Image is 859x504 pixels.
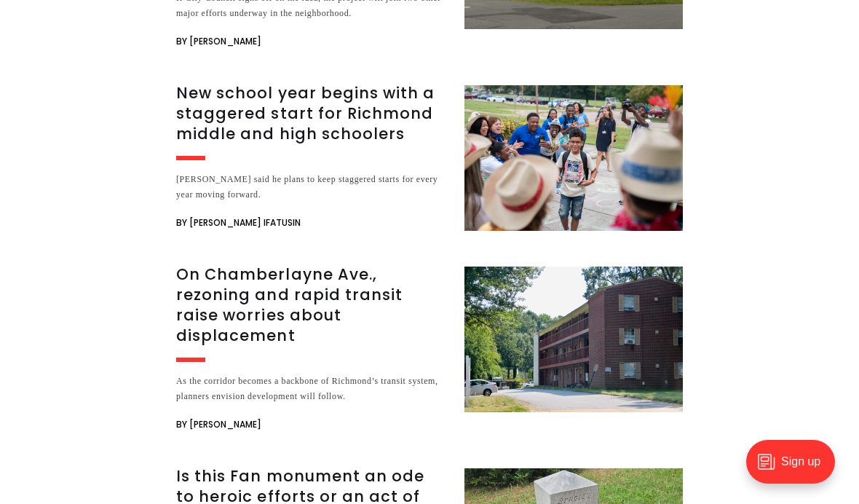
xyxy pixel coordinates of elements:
span: By [PERSON_NAME] Ifatusin [176,214,301,232]
img: On Chamberlayne Ave., rezoning and rapid transit raise worries about displacement [464,267,683,412]
a: On Chamberlayne Ave., rezoning and rapid transit raise worries about displacement As the corridor... [176,267,683,433]
span: By [PERSON_NAME] [176,416,261,433]
div: As the corridor becomes a backbone of Richmond’s transit system, planners envision development wi... [176,374,447,404]
h3: On Chamberlayne Ave., rezoning and rapid transit raise worries about displacement [176,264,447,346]
span: By [PERSON_NAME] [176,33,261,50]
a: New school year begins with a staggered start for Richmond middle and high schoolers [PERSON_NAME... [176,85,683,232]
iframe: portal-trigger [734,433,859,504]
img: New school year begins with a staggered start for Richmond middle and high schoolers [464,85,683,231]
h3: New school year begins with a staggered start for Richmond middle and high schoolers [176,83,447,144]
div: [PERSON_NAME] said he plans to keep staggered starts for every year moving forward. [176,172,447,202]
